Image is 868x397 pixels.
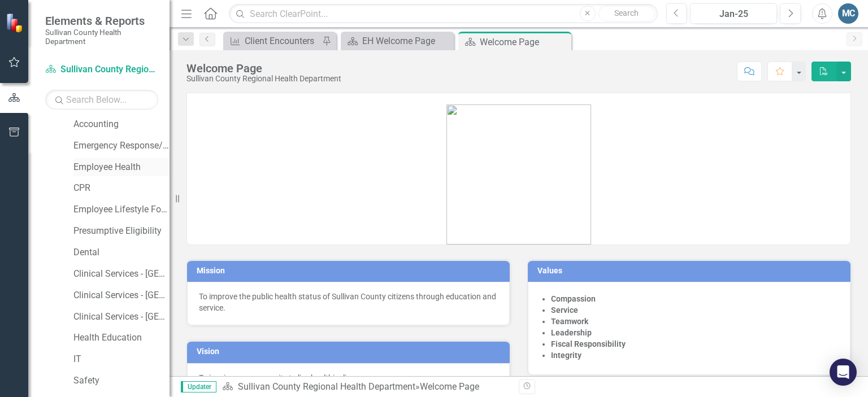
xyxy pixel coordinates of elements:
input: Search ClearPoint... [229,4,657,24]
a: Sullivan County Regional Health Department [45,63,158,76]
a: Sullivan County Regional Health Department [238,381,415,392]
strong: Integrity [551,351,581,360]
h3: Values [537,267,845,275]
strong: Fiscal Responsibility [551,339,626,348]
a: CPR [73,182,170,195]
button: Jan-25 [690,3,777,24]
p: To improve the public health status of Sullivan County citizens through education and service. [199,291,498,313]
p: To inspire our community to live healthier lives. [199,372,498,383]
a: Clinical Services - [GEOGRAPHIC_DATA] ([PERSON_NAME]) [73,289,170,302]
a: Client Encounters [226,34,319,48]
div: Jan-25 [694,7,773,21]
h3: Mission [197,267,504,275]
div: Welcome Page [186,62,341,75]
a: Clinical Services - [GEOGRAPHIC_DATA] [73,311,170,324]
a: IT [73,353,170,366]
button: MC [838,3,858,24]
a: Accounting [73,118,170,131]
div: Sullivan County Regional Health Department [186,75,341,83]
a: Presumptive Eligibility [73,225,170,238]
small: Sullivan County Health Department [45,28,158,46]
div: Welcome Page [420,381,479,392]
a: Health Education [73,331,170,344]
span: Updater [181,381,216,392]
div: EH Welcome Page [362,34,451,48]
div: Client Encounters [245,34,319,48]
div: Open Intercom Messenger [830,359,857,386]
a: Employee Lifestyle Focus [73,203,170,216]
strong: Service [551,306,578,315]
img: ClearPoint Strategy [6,12,25,32]
strong: Compassion [551,294,596,303]
div: Welcome Page [480,35,568,49]
a: EH Welcome Page [344,34,451,48]
span: Elements & Reports [45,14,158,28]
div: » [222,381,510,394]
a: Employee Health [73,161,170,174]
a: Emergency Response/PHEP [73,139,170,152]
a: Dental [73,246,170,259]
h3: Vision [197,347,504,356]
a: Safety [73,374,170,387]
button: Search [598,6,655,21]
a: Clinical Services - [GEOGRAPHIC_DATA] [73,268,170,281]
strong: Teamwork [551,317,588,326]
span: Search [614,8,639,18]
strong: Leadership [551,328,592,337]
input: Search Below... [45,90,158,110]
